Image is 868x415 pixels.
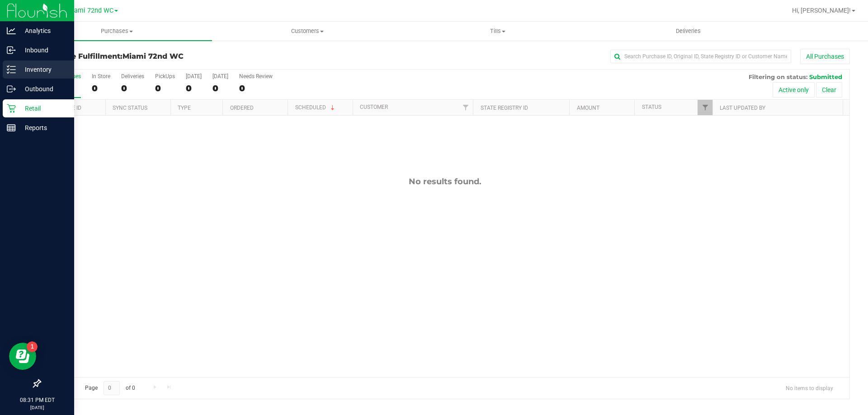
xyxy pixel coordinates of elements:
[92,83,110,93] div: 0
[121,73,144,79] div: Deliveries
[239,83,273,93] div: 0
[186,73,202,79] div: [DATE]
[16,64,70,75] p: Inventory
[178,105,191,111] a: Type
[481,105,528,111] a: State Registry ID
[155,83,175,93] div: 0
[4,404,70,411] p: [DATE]
[773,82,815,98] button: Active only
[16,103,70,114] p: Retail
[212,27,402,35] span: Customers
[403,27,592,35] span: Tills
[239,73,273,79] div: Needs Review
[16,45,70,56] p: Inbound
[27,341,38,352] iframe: Resource center unread badge
[155,73,175,79] div: PickUps
[360,104,388,110] a: Customer
[230,105,254,111] a: Ordered
[7,65,16,74] inline-svg: Inventory
[16,84,70,94] p: Outbound
[295,104,336,111] a: Scheduled
[800,49,850,64] button: All Purchases
[123,52,184,61] span: Miami 72nd WC
[642,104,661,110] a: Status
[7,104,16,113] inline-svg: Retail
[113,105,147,111] a: Sync Status
[720,105,765,111] a: Last Updated By
[66,7,113,14] span: Miami 72nd WC
[40,52,310,61] h3: Purchase Fulfillment:
[40,177,849,187] div: No results found.
[22,22,212,41] a: Purchases
[16,122,70,133] p: Reports
[7,123,16,132] inline-svg: Reports
[593,22,783,41] a: Deliveries
[7,84,16,93] inline-svg: Outbound
[212,73,228,79] div: [DATE]
[698,100,712,115] a: Filter
[749,73,807,80] span: Filtering on status:
[212,22,402,41] a: Customers
[4,396,70,404] p: 08:31 PM EDT
[577,105,599,111] a: Amount
[77,381,142,395] span: Page of 0
[778,381,840,395] span: No items to display
[92,73,110,79] div: In Store
[402,22,593,41] a: Tills
[7,46,16,55] inline-svg: Inbound
[816,82,842,98] button: Clear
[186,83,202,93] div: 0
[664,27,713,35] span: Deliveries
[22,27,212,35] span: Purchases
[610,50,791,63] input: Search Purchase ID, Original ID, State Registry ID or Customer Name...
[121,83,144,93] div: 0
[792,7,851,14] span: Hi, [PERSON_NAME]!
[458,100,473,115] a: Filter
[16,25,70,36] p: Analytics
[809,73,842,80] span: Submitted
[7,26,16,35] inline-svg: Analytics
[212,83,228,93] div: 0
[9,343,36,370] iframe: Resource center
